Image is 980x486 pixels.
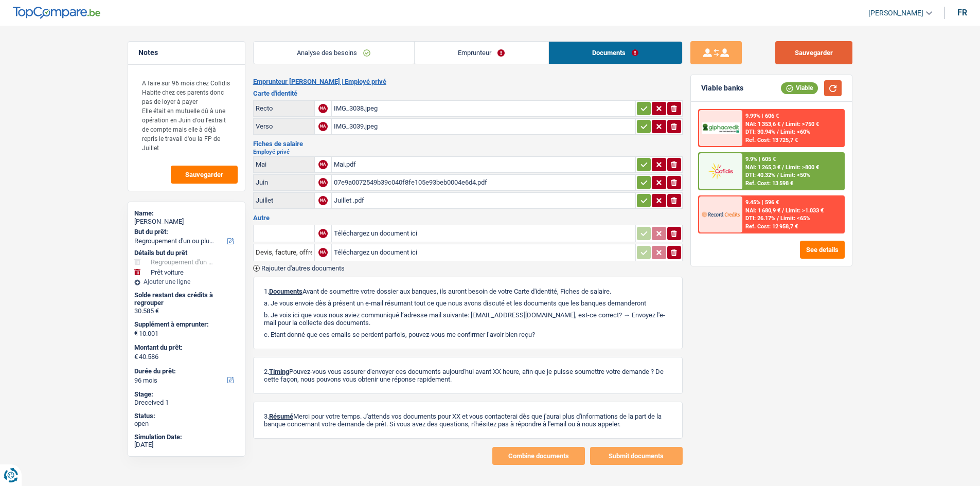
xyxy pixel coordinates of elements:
span: Limit: <50% [780,172,810,178]
div: Détails but du prêt [134,249,239,257]
span: Sauvegarder [185,171,223,178]
div: open [134,420,239,428]
div: Juillet [256,196,312,204]
div: Mai [256,160,312,168]
span: / [782,121,784,128]
h2: Employé privé [253,149,683,155]
span: NAI: 1 265,3 € [745,164,780,171]
div: 30.585 € [134,307,239,315]
p: 3. Merci pour votre temps. J'attends vos documents pour XX et vous contacterai dès que j'aurai p... [264,412,672,428]
button: Sauvegarder [775,41,852,64]
p: b. Je vois ici que vous nous aviez communiqué l’adresse mail suivante: [EMAIL_ADDRESS][DOMAIN_NA... [264,311,672,327]
a: Emprunteur [415,42,548,64]
button: See details [800,241,845,259]
a: [PERSON_NAME] [860,5,932,22]
span: DTI: 30.94% [745,129,775,135]
span: [PERSON_NAME] [868,9,923,17]
div: Solde restant des crédits à regrouper [134,291,239,307]
span: / [777,172,779,178]
span: Limit: >750 € [786,121,819,128]
p: 1. Avant de soumettre votre dossier aux banques, ils auront besoin de votre Carte d'identité, Fic... [264,287,672,295]
span: Limit: >1.033 € [786,207,824,214]
span: DTI: 40.32% [745,172,775,178]
label: But du prêt: [134,228,237,236]
span: NAI: 1 680,9 € [745,207,780,214]
div: [DATE] [134,441,239,449]
span: Timing [269,368,289,375]
div: 07e9a0072549b39c040f8fe105e93beb0004e6d4.pdf [334,175,633,190]
span: € [134,329,138,337]
a: Analyse des besoins [254,42,414,64]
span: / [777,215,779,222]
div: NA [318,122,328,131]
button: Sauvegarder [171,166,238,184]
button: Combine documents [492,447,585,465]
span: Rajouter d'autres documents [261,265,345,272]
p: c. Etant donné que ces emails se perdent parfois, pouvez-vous me confirmer l’avoir bien reçu? [264,331,672,338]
h3: Carte d'identité [253,90,683,97]
label: Durée du prêt: [134,367,237,375]
div: [PERSON_NAME] [134,218,239,226]
p: 2. Pouvez-vous vous assurer d'envoyer ces documents aujourd'hui avant XX heure, afin que je puiss... [264,368,672,383]
span: / [777,129,779,135]
div: NA [318,160,328,169]
a: Documents [549,42,682,64]
div: NA [318,248,328,257]
h3: Fiches de salaire [253,140,683,147]
div: Ref. Cost: 13 598 € [745,180,793,187]
div: 9.9% | 605 € [745,156,776,163]
div: fr [957,8,967,17]
span: Résumé [269,412,293,420]
img: Cofidis [702,161,740,181]
span: Documents [269,287,302,295]
p: a. Je vous envoie dès à présent un e-mail résumant tout ce que nous avons discuté et les doc... [264,299,672,307]
div: Status: [134,412,239,420]
label: Supplément à emprunter: [134,320,237,329]
span: Limit: >800 € [786,164,819,171]
div: Viable [781,82,818,94]
div: NA [318,196,328,205]
div: Ref. Cost: 12 958,7 € [745,223,798,230]
div: 9.99% | 606 € [745,113,779,119]
span: Limit: <60% [780,129,810,135]
div: Simulation Date: [134,433,239,441]
div: Verso [256,122,312,130]
span: DTI: 26.17% [745,215,775,222]
div: Recto [256,104,312,112]
div: Ref. Cost: 13 725,7 € [745,137,798,143]
div: NA [318,178,328,187]
div: Name: [134,209,239,218]
span: / [782,164,784,171]
span: Limit: <65% [780,215,810,222]
div: Dreceived 1 [134,399,239,407]
img: Record Credits [702,205,740,224]
div: NA [318,104,328,113]
button: Submit documents [590,447,683,465]
h3: Autre [253,214,683,221]
div: IMG_3039.jpeg [334,119,633,134]
div: Juin [256,178,312,186]
div: Juillet .pdf [334,193,633,208]
span: NAI: 1 353,6 € [745,121,780,128]
h2: Emprunteur [PERSON_NAME] | Employé privé [253,78,683,86]
img: AlphaCredit [702,122,740,134]
h5: Notes [138,48,235,57]
div: Ajouter une ligne [134,278,239,285]
div: NA [318,229,328,238]
label: Montant du prêt: [134,344,237,352]
button: Rajouter d'autres documents [253,265,345,272]
span: / [782,207,784,214]
span: € [134,353,138,361]
div: 9.45% | 596 € [745,199,779,206]
img: TopCompare Logo [13,7,100,19]
div: Viable banks [701,84,743,93]
div: Mai.pdf [334,157,633,172]
div: IMG_3038.jpeg [334,101,633,116]
div: Stage: [134,390,239,399]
